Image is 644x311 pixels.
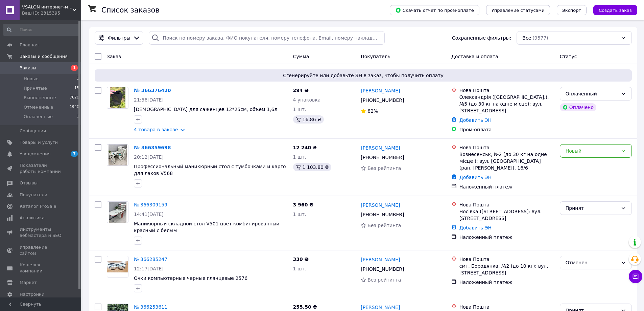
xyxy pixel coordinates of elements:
[361,304,400,311] a: [PERSON_NAME]
[560,54,577,59] span: Статус
[77,114,79,120] span: 1
[532,35,548,41] span: (9577)
[70,95,79,101] span: 7620
[20,215,45,221] span: Аналитика
[20,192,47,198] span: Покупатели
[629,270,642,283] button: Чат с покупателем
[134,257,167,262] a: № 366285247
[20,280,37,286] span: Маркет
[459,225,492,230] a: Добавить ЭН
[70,104,79,110] span: 1940
[97,72,629,79] span: Сгенерируйте или добавьте ЭН в заказ, чтобы получить оплату
[459,279,554,286] div: Наложенный платеж
[361,256,400,263] a: [PERSON_NAME]
[293,88,309,93] span: 294 ₴
[451,54,498,59] span: Доставка и оплата
[20,53,68,60] span: Заказы и сообщения
[293,266,306,271] span: 1 шт.
[459,208,554,222] div: Носівка ([STREET_ADDRESS]: вул. [STREET_ADDRESS]
[566,204,618,212] div: Принят
[149,31,384,45] input: Поиск по номеру заказа, ФИО покупателя, номеру телефона, Email, номеру накладной
[293,304,317,310] span: 255.50 ₴
[367,108,378,114] span: 82%
[20,42,39,48] span: Главная
[24,76,39,82] span: Новые
[107,256,128,277] a: Фото товару
[20,128,46,134] span: Сообщения
[20,262,63,274] span: Кошелек компании
[566,259,618,266] div: Отменен
[134,221,279,233] a: Маникюрный складной стол V501 цвет комбинированный красный с белым
[361,54,390,59] span: Покупатель
[3,24,80,36] input: Поиск
[293,97,321,103] span: 4 упаковка
[109,145,126,165] img: Фото товару
[566,147,618,155] div: Новый
[459,175,492,180] a: Добавить ЭН
[293,54,309,59] span: Сумма
[390,5,479,15] button: Скачать отчет по пром-оплате
[20,180,38,186] span: Отзывы
[361,212,404,217] span: [PHONE_NUMBER]
[110,87,126,108] img: Фото товару
[71,151,78,157] span: 7
[459,87,554,94] div: Нова Пошта
[395,7,474,13] span: Скачать отчет по пром-оплате
[293,115,324,124] div: 16.86 ₴
[134,164,286,176] a: Профессиональный маникюрный стол с тумбочками и карго для лаков V568
[367,277,401,283] span: Без рейтинга
[562,8,581,13] span: Экспорт
[107,54,121,59] span: Заказ
[20,203,56,209] span: Каталог ProSale
[459,151,554,171] div: Вознесенськ, №2 (до 30 кг на одне місце ): вул. [GEOGRAPHIC_DATA] (ран. [PERSON_NAME]), 16/6
[134,266,164,271] span: 12:17[DATE]
[22,10,81,16] div: Ваш ID: 2315395
[293,257,309,262] span: 330 ₴
[77,76,79,82] span: 1
[20,291,44,297] span: Настройки
[107,201,128,223] a: Фото товару
[107,87,128,109] a: Фото товару
[361,202,400,208] a: [PERSON_NAME]
[24,114,53,120] span: Оплаченные
[459,144,554,151] div: Нова Пошта
[107,261,128,272] img: Фото товару
[361,97,404,103] span: [PHONE_NUMBER]
[293,163,332,171] div: 1 103.80 ₴
[24,85,47,91] span: Принятые
[134,88,171,93] a: № 366376420
[74,85,79,91] span: 15
[293,202,314,207] span: 3 960 ₴
[20,65,36,71] span: Заказы
[459,117,492,123] a: Добавить ЭН
[459,201,554,208] div: Нова Пошта
[459,256,554,263] div: Нова Пошта
[101,6,160,14] h1: Список заказов
[486,5,550,15] button: Управление статусами
[361,145,400,151] a: [PERSON_NAME]
[20,151,50,157] span: Уведомления
[134,275,247,281] a: Очки компьютерные черные глянцевые 2576
[24,95,56,101] span: Выполненные
[361,266,404,272] span: [PHONE_NUMBER]
[367,165,401,171] span: Без рейтинга
[134,212,164,217] span: 14:41[DATE]
[109,202,127,223] img: Фото товару
[20,244,63,257] span: Управление сайтом
[459,304,554,310] div: Нова Пошта
[134,304,167,310] a: № 366253611
[20,139,58,146] span: Товары и услуги
[293,145,317,150] span: 12 240 ₴
[293,154,306,160] span: 1 шт.
[71,65,78,71] span: 1
[20,162,63,175] span: Показатели работы компании
[134,154,164,160] span: 20:12[DATE]
[134,145,171,150] a: № 366359698
[134,107,277,112] span: [DEMOGRAPHIC_DATA] для саженцев 12*25см, объем 1,6л
[459,263,554,276] div: смт. Бородянка, №2 (до 10 кг): вул. [STREET_ADDRESS]
[134,127,178,132] a: 4 товара в заказе
[361,155,404,160] span: [PHONE_NUMBER]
